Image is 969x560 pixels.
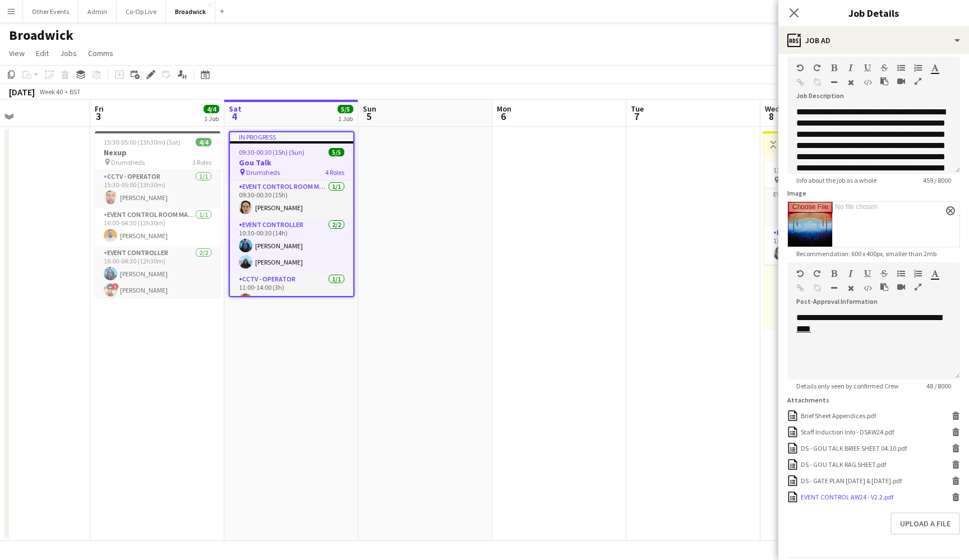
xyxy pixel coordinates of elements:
[864,78,871,87] button: HTML Code
[796,269,804,278] button: Undo
[338,105,353,113] span: 5/5
[847,78,855,87] button: Clear Formatting
[778,6,969,20] h3: Job Details
[229,131,354,297] app-job-card: In progress09:30-00:30 (15h) (Sun)5/5Gou Talk Drumsheds4 RolesEvent Control Room Manager1/109:30-...
[31,46,53,61] a: Edit
[95,209,220,247] app-card-role: Event Control Room Manager1/116:00-04:30 (12h30m)[PERSON_NAME]
[325,168,344,177] span: 4 Roles
[880,63,888,72] button: Strikethrough
[830,284,838,293] button: Horizontal Line
[95,131,220,297] app-job-card: 15:30-05:00 (13h30m) (Sat)4/4Nexup Drumsheds3 RolesCCTV - Operator1/115:30-05:00 (13h30m)[PERSON_...
[897,63,905,72] button: Unordered List
[830,78,838,87] button: Horizontal Line
[112,283,119,290] span: !
[239,148,304,156] span: 09:30-00:30 (15h) (Sun)
[914,63,922,72] button: Ordered List
[765,104,779,114] span: Wed
[914,176,960,184] span: 459 / 8000
[847,269,855,278] button: Italic
[847,63,855,72] button: Italic
[890,512,960,535] button: Upload a file
[897,269,905,278] button: Unordered List
[801,460,886,469] div: DS - GOU TALK RAG SHEET.pdf
[227,110,242,123] span: 4
[95,147,220,158] h3: Nexup
[801,428,894,436] div: Staff Induction Info - DSAW24.pdf
[629,110,644,123] span: 7
[880,269,888,278] button: Strikethrough
[37,87,65,96] span: Week 40
[764,161,890,265] app-job-card: 13:00-18:00 (5h)1/1 Drumsheds1 RoleEvent ControllerEvent Control Room Manager1/113:00-18:00 (5h)[...
[764,188,890,226] app-card-role-placeholder: Event Controller
[931,63,939,72] button: Text Color
[880,283,888,291] button: Paste as plain text
[813,269,821,278] button: Redo
[88,48,113,58] span: Comms
[631,104,644,114] span: Tue
[60,48,77,58] span: Jobs
[338,114,353,123] div: 1 Job
[363,104,376,114] span: Sun
[864,63,871,72] button: Underline
[4,46,29,61] a: View
[917,382,960,390] span: 48 / 8000
[361,110,376,123] span: 5
[787,249,945,258] span: Recommendation: 600 x 400px, smaller than 2mb
[778,27,969,54] div: Job Ad
[104,138,181,146] span: 15:30-05:00 (13h30m) (Sat)
[84,46,118,61] a: Comms
[95,104,104,114] span: Fri
[9,48,25,58] span: View
[801,493,893,501] div: EVENT CONTROL AW24 - V2.2.pdf
[196,138,211,146] span: 4/4
[329,148,344,156] span: 5/5
[9,27,73,44] h1: Broadwick
[111,158,145,166] span: Drumsheds
[9,86,35,98] div: [DATE]
[801,411,876,420] div: Brief Sheet Appendices.pdf
[864,269,871,278] button: Underline
[230,158,353,168] h3: Gou Talk
[93,110,104,123] span: 3
[204,105,219,113] span: 4/4
[230,273,353,311] app-card-role: CCTV - Operator1/111:00-14:00 (3h)[PERSON_NAME]
[801,476,902,485] div: DS - GATE PLAN 3rd & 4th OCTOBER.pdf
[70,87,81,96] div: BST
[79,1,117,22] button: Admin
[897,77,905,86] button: Insert video
[23,1,79,22] button: Other Events
[230,132,353,141] div: In progress
[764,226,890,265] app-card-role: Event Control Room Manager1/113:00-18:00 (5h)[PERSON_NAME]
[773,166,819,174] span: 13:00-18:00 (5h)
[787,382,908,390] span: Details only seen by confirmed Crew
[763,110,779,123] span: 8
[246,168,280,177] span: Drumsheds
[864,284,871,293] button: HTML Code
[166,1,215,22] button: Broadwick
[880,77,888,86] button: Paste as plain text
[117,1,166,22] button: Co-Op Live
[787,396,829,404] label: Attachments
[830,63,838,72] button: Bold
[229,104,242,114] span: Sat
[914,77,922,86] button: Fullscreen
[95,247,220,301] app-card-role: Event Controller2/216:00-04:30 (12h30m)[PERSON_NAME]![PERSON_NAME]
[931,269,939,278] button: Text Color
[787,176,885,184] span: Info about the job as a whole
[230,219,353,273] app-card-role: Event Controller2/210:30-00:30 (14h)[PERSON_NAME][PERSON_NAME]
[801,444,907,452] div: DS - GOU TALK BRIEF SHEET 04.10.pdf
[847,284,855,293] button: Clear Formatting
[230,181,353,219] app-card-role: Event Control Room Manager1/109:30-00:30 (15h)[PERSON_NAME]
[192,158,211,166] span: 3 Roles
[36,48,49,58] span: Edit
[796,63,804,72] button: Undo
[813,63,821,72] button: Redo
[497,104,511,114] span: Mon
[830,269,838,278] button: Bold
[897,283,905,291] button: Insert video
[56,46,81,61] a: Jobs
[204,114,219,123] div: 1 Job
